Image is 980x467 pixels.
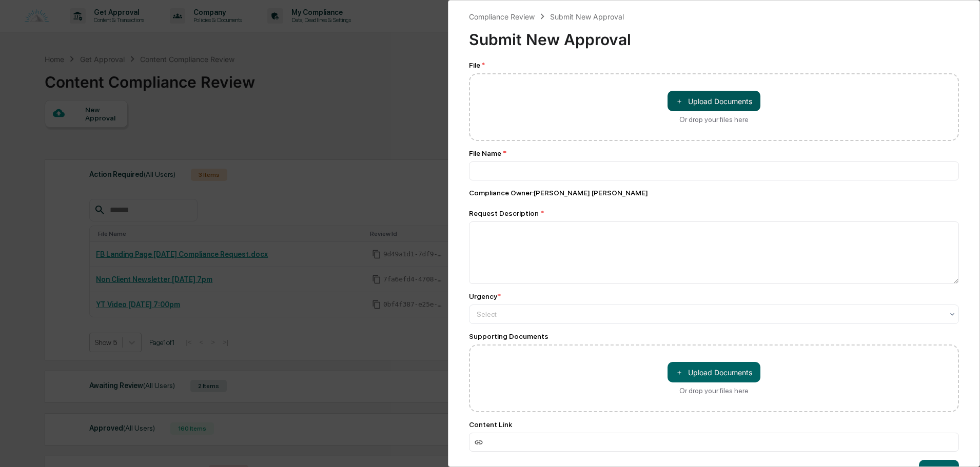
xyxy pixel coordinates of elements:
[469,209,959,217] div: Request Description
[668,362,760,382] button: Or drop your files here
[550,12,624,21] div: Submit New Approval
[469,189,959,197] div: Compliance Owner : [PERSON_NAME] [PERSON_NAME]
[469,12,535,21] div: Compliance Review
[469,292,501,300] div: Urgency
[668,91,760,111] button: Or drop your files here
[469,61,959,69] div: File
[679,387,749,395] div: Or drop your files here
[469,332,959,340] div: Supporting Documents
[679,115,749,124] div: Or drop your files here
[676,96,683,106] span: ＋
[469,149,959,157] div: File Name
[676,368,683,377] span: ＋
[469,22,959,49] div: Submit New Approval
[469,420,959,429] div: Content Link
